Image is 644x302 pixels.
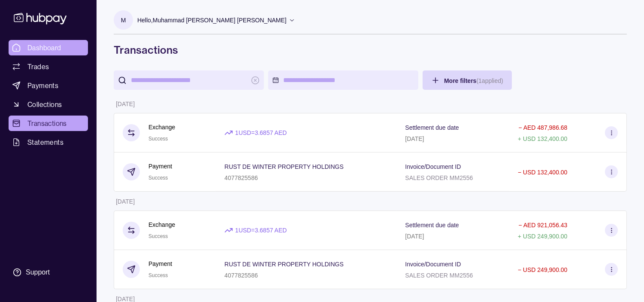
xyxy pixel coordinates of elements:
a: Dashboard [9,40,88,55]
p: − AED 487,986.68 [518,124,567,131]
p: 1 USD = 3.6857 AED [235,226,287,235]
p: Exchange [148,220,175,229]
span: Success [148,175,168,181]
p: 4077825586 [224,272,258,279]
p: Exchange [148,122,175,132]
span: More filters [444,77,503,84]
p: [DATE] [116,101,135,107]
p: − USD 249,900.00 [518,266,568,273]
a: Statements [9,134,88,150]
span: Transactions [27,118,67,128]
span: Payments [27,80,58,91]
a: Trades [9,59,88,74]
p: M [121,15,126,25]
p: Payment [148,162,172,171]
a: Transactions [9,116,88,131]
span: Trades [27,61,49,72]
div: Support [26,268,50,277]
a: Collections [9,97,88,112]
p: [DATE] [405,135,424,142]
p: SALES ORDER MM2556 [405,174,473,181]
p: RUST DE WINTER PROPERTY HOLDINGS [224,163,344,170]
span: Dashboard [27,43,61,53]
p: [DATE] [116,198,135,205]
p: Hello, Muhammad [PERSON_NAME] [PERSON_NAME] [137,15,287,25]
h1: Transactions [114,43,627,57]
p: − USD 132,400.00 [518,169,568,176]
p: SALES ORDER MM2556 [405,272,473,279]
p: RUST DE WINTER PROPERTY HOLDINGS [224,261,344,268]
p: + USD 132,400.00 [518,135,568,142]
input: search [131,70,247,90]
p: [DATE] [405,233,424,240]
span: Statements [27,137,63,147]
p: Payment [148,259,172,268]
p: Settlement due date [405,222,459,229]
p: − AED 921,056.43 [518,222,567,229]
p: ( 1 applied) [476,77,503,84]
span: Success [148,233,168,239]
p: Settlement due date [405,124,459,131]
a: Support [9,263,88,281]
a: Payments [9,78,88,93]
span: Success [148,272,168,278]
button: More filters(1applied) [423,70,512,90]
p: Invoice/Document ID [405,163,461,170]
p: + USD 249,900.00 [518,233,568,240]
span: Collections [27,99,62,110]
p: 4077825586 [224,174,258,181]
span: Success [148,136,168,142]
p: 1 USD = 3.6857 AED [235,128,287,137]
p: Invoice/Document ID [405,261,461,268]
